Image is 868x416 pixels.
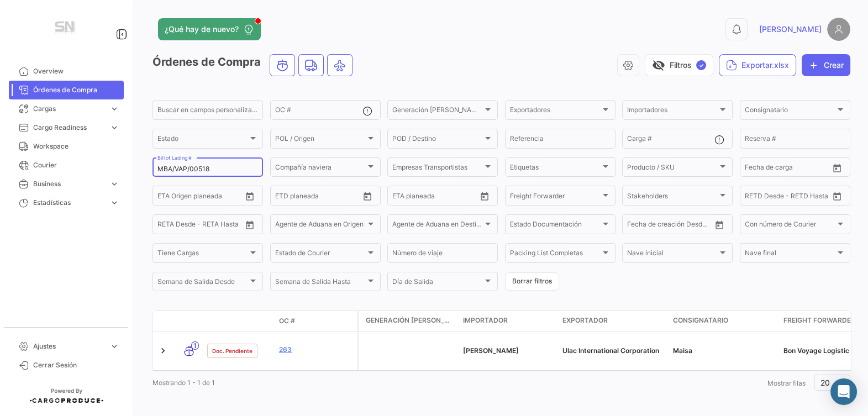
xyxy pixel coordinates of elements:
[627,193,718,201] span: Stakeholders
[33,123,105,133] span: Cargo Readiness
[275,193,295,201] input: Desde
[745,165,765,173] input: Desde
[279,345,353,355] a: 263
[328,55,352,76] button: Air
[33,141,119,151] span: Workspace
[627,165,718,173] span: Producto / SKU
[9,62,124,81] a: Overview
[299,55,323,76] button: Land
[9,156,124,175] a: Courier
[241,217,258,233] button: Open calendar
[33,66,119,76] span: Overview
[303,193,343,201] input: Hasta
[185,222,225,230] input: Hasta
[366,315,454,325] span: Generación [PERSON_NAME]
[759,24,822,35] span: [PERSON_NAME]
[175,317,203,325] datatable-header-cell: Modo de Transporte
[275,280,366,287] span: Semana de Salida Hasta
[673,315,728,325] span: Consignatario
[392,222,483,230] span: Agente de Aduana en Destino
[830,378,857,405] div: Abrir Intercom Messenger
[783,315,855,325] span: Freight Forwarder
[152,54,356,76] h3: Órdenes de Compra
[33,360,119,370] span: Cerrar Sesión
[558,311,669,331] datatable-header-cell: Exportador
[459,311,558,331] datatable-header-cell: Importador
[165,24,239,35] span: ¿Qué hay de nuevo?
[711,217,728,233] button: Open calendar
[463,315,508,325] span: Importador
[745,251,835,259] span: Nave final
[33,160,119,170] span: Courier
[829,160,845,176] button: Open calendar
[33,179,105,189] span: Business
[33,104,105,114] span: Cargas
[645,54,713,76] button: visibility_offFiltros✓
[767,379,806,387] span: Mostrar filas
[9,137,124,156] a: Workspace
[829,188,845,204] button: Open calendar
[745,222,835,230] span: Con número de Courier
[157,251,248,259] span: Tiene Cargas
[359,311,459,331] datatable-header-cell: Generación de cargas
[275,251,366,259] span: Estado de Courier
[510,193,601,201] span: Freight Forwarder
[510,165,601,173] span: Etiquetas
[270,55,294,76] button: Ocean
[505,272,559,291] button: Borrar filtros
[158,18,261,40] button: ¿Qué hay de nuevo?
[719,54,796,76] button: Exportar.xlsx
[562,315,608,325] span: Exportador
[627,222,647,230] input: Desde
[510,108,601,115] span: Exportadores
[241,188,258,204] button: Open calendar
[476,188,493,204] button: Open calendar
[392,165,483,173] span: Empresas Transportistas
[109,198,119,208] span: expand_more
[510,222,601,230] span: Estado Documentación
[33,341,105,351] span: Ajustes
[279,316,295,326] span: OC #
[696,60,706,70] span: ✓
[392,108,483,115] span: Generación [PERSON_NAME]
[212,346,252,355] span: Doc. Pendiente
[39,13,94,44] img: Manufactura+Logo.png
[359,188,376,204] button: Open calendar
[562,346,659,355] span: Ulac International Corporation
[275,165,366,173] span: Compañía naviera
[673,346,692,355] span: Maisa
[275,136,366,144] span: POL / Origen
[820,378,830,387] span: 20
[157,280,248,287] span: Semana de Salida Desde
[463,346,519,355] span: Van Heusen
[392,193,412,201] input: Desde
[33,198,105,208] span: Estadísticas
[510,251,601,259] span: Packing List Completas
[157,345,169,356] a: Expand/Collapse Row
[157,136,248,144] span: Estado
[745,193,765,201] input: Desde
[627,108,718,115] span: Importadores
[185,193,225,201] input: Hasta
[275,222,366,230] span: Agente de Aduana en Origen
[109,179,119,189] span: expand_more
[827,18,850,41] img: placeholder-user.png
[152,378,215,387] span: Mostrando 1 - 1 de 1
[109,104,119,114] span: expand_more
[772,165,812,173] input: Hasta
[392,136,483,144] span: POD / Destino
[203,317,275,325] datatable-header-cell: Estado Doc.
[157,193,177,201] input: Desde
[655,222,695,230] input: Hasta
[191,341,199,350] span: 1
[745,108,835,115] span: Consignatario
[627,251,718,259] span: Nave inicial
[652,59,665,72] span: visibility_off
[392,280,483,287] span: Día de Salida
[33,85,119,95] span: Órdenes de Compra
[109,123,119,133] span: expand_more
[109,341,119,351] span: expand_more
[802,54,850,76] button: Crear
[275,312,357,330] datatable-header-cell: OC #
[9,81,124,99] a: Órdenes de Compra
